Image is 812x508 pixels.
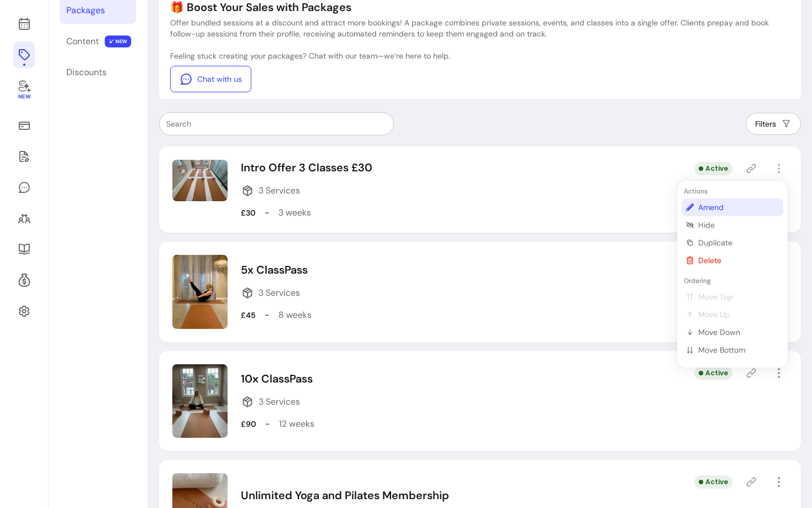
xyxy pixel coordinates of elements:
div: Active [694,475,732,489]
div: Content [66,35,99,48]
span: Actions [682,187,708,196]
p: - [265,308,270,322]
p: 5x ClassPass [241,262,312,277]
a: Refer & Earn [13,267,35,294]
span: Amend [698,202,779,213]
span: Move Down [698,327,779,338]
span: Move Bottom [698,344,779,355]
div: Active [694,162,732,175]
a: Chat with us [170,66,251,92]
span: 3 Services [259,184,300,197]
a: Sales [13,112,35,139]
a: Waivers [13,143,35,170]
span: 3 Services [259,395,300,409]
img: Image of Intro Offer 3 Classes £30 [172,160,228,201]
span: Ordering [682,276,711,285]
p: 12 weeks [279,417,314,431]
p: Feeling stuck creating your packages? Chat with our team—we’re here to help. [170,50,790,61]
p: - [265,417,270,431]
p: £45 [241,310,256,321]
a: My Co-Founder [13,72,35,108]
button: Filters [746,113,801,135]
div: Discounts [66,66,107,79]
p: Intro Offer 3 Classes £30 [241,160,372,175]
a: Settings [13,298,35,324]
span: 3 Services [259,286,300,300]
a: My Messages [13,174,35,201]
p: 3 weeks [278,206,311,219]
input: Search [166,118,387,129]
a: Discounts [60,59,136,86]
span: Delete [698,255,779,266]
div: Packages [66,4,105,17]
p: £30 [241,207,256,218]
span: NEW [105,35,131,48]
img: Image of 10x ClassPass [172,364,228,438]
p: 8 weeks [278,308,312,322]
a: Resources [13,236,35,263]
span: Hide [698,219,779,231]
p: 10x ClassPass [241,371,314,386]
a: Content [60,28,136,55]
a: Calendar [13,11,35,37]
span: Duplicate [698,237,779,248]
img: Image of 5x ClassPass [172,255,228,329]
p: £90 [241,418,256,430]
a: Offerings [13,41,35,68]
p: Unlimited Yoga and Pilates Membership [241,488,449,503]
a: Clients [13,205,35,232]
div: Active [694,366,732,380]
p: - [265,206,270,219]
span: New [18,93,30,101]
p: Offer bundled sessions at a discount and attract more bookings! A package combines private sessio... [170,17,790,39]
